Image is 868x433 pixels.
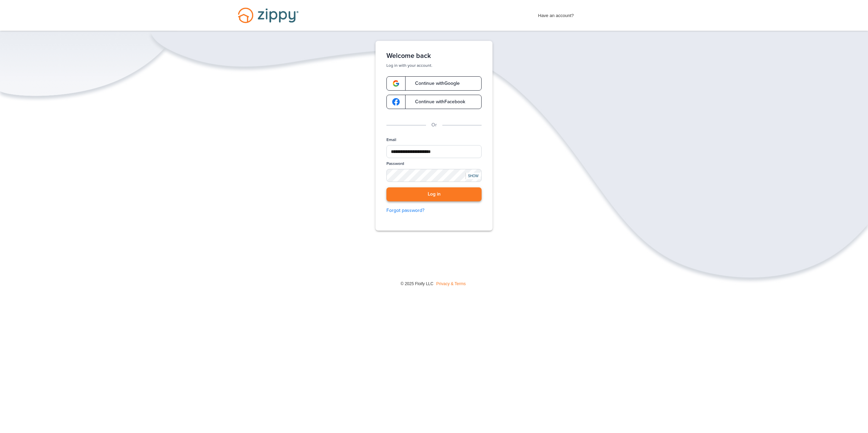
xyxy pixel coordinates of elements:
[431,121,437,129] p: Or
[436,281,466,286] a: Privacy & Terms
[392,98,400,106] img: google-logo
[386,161,404,167] label: Password
[386,63,482,68] p: Log in with your account.
[386,137,396,143] label: Email
[392,80,400,87] img: google-logo
[408,99,465,104] span: Continue with Facebook
[386,207,482,214] a: Forgot password?
[466,173,481,179] div: SHOW
[386,52,482,60] h1: Welcome back
[386,187,482,201] button: Log in
[538,9,574,19] span: Have an account?
[386,145,482,158] input: Email
[386,76,482,91] a: google-logoContinue withGoogle
[408,81,460,86] span: Continue with Google
[386,169,482,182] input: Password
[400,281,433,286] span: © 2025 Floify LLC
[386,95,482,109] a: google-logoContinue withFacebook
